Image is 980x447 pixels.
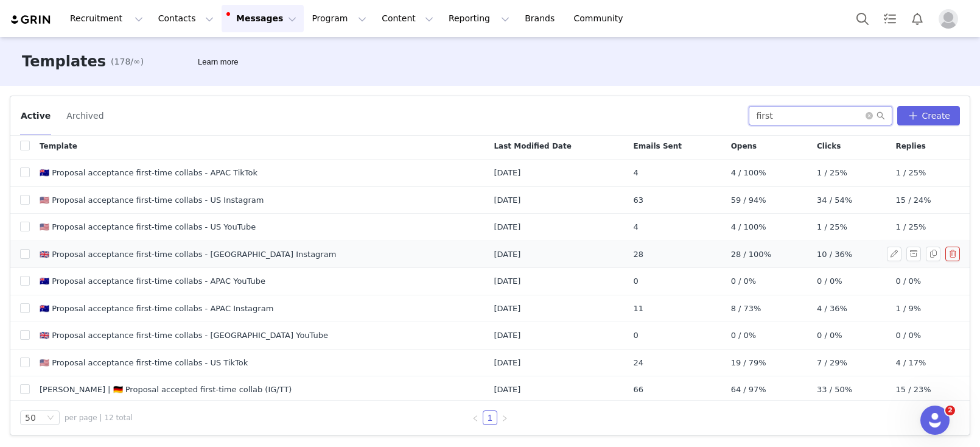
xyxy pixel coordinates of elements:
span: 64 / 97% [731,384,766,396]
span: [DATE] [494,275,520,287]
button: Profile [931,9,970,29]
span: [DATE] [494,357,520,369]
h3: Templates [22,51,106,72]
a: Community [567,5,636,32]
button: Recruitment [63,5,150,32]
span: 4 / 100% [731,167,766,179]
span: 4 [634,167,639,179]
div: Tooltip anchor [195,56,240,68]
button: Content [374,5,441,32]
span: 🇬🇧 Proposal acceptance first-time collabs - [GEOGRAPHIC_DATA] YouTube [40,329,328,342]
img: placeholder-profile.jpg [939,9,958,29]
span: [DATE] [494,329,520,342]
span: 63 [634,194,644,206]
span: 🇦🇺 Proposal acceptance first-time collabs - APAC TikTok [40,167,257,179]
button: Reporting [441,5,517,32]
span: Clicks [817,141,841,152]
span: [DATE] [494,384,520,396]
span: 28 / 100% [731,248,771,261]
span: [DATE] [494,194,520,206]
button: Contacts [151,5,221,32]
span: 0 / 0% [731,329,757,342]
button: Create [897,106,960,125]
span: 🇺🇸 Proposal acceptance first-time collabs - US TikTok [40,357,248,369]
span: [DATE] [494,303,520,315]
span: [PERSON_NAME] | 🇩🇪 Proposal accepted first-time collab (IG/TT) [40,384,292,396]
span: 8 / 73% [731,303,761,315]
input: Search... [749,106,892,125]
span: [DATE] [494,221,520,233]
i: icon: close-circle [866,112,873,119]
span: 0 / 0% [817,329,842,342]
span: 28 [634,248,644,261]
li: 1 [483,410,497,425]
span: 4 [634,221,639,233]
span: Emails Sent [634,141,682,152]
span: [DATE] [494,167,520,179]
span: 0 [634,329,639,342]
a: 1 [483,411,497,424]
span: 2 [945,406,955,415]
span: 59 / 94% [731,194,766,206]
button: Notifications [904,5,931,32]
span: 0 / 0% [817,275,842,287]
button: Active [20,106,51,125]
span: 7 / 29% [817,357,847,369]
span: 0 [634,275,639,287]
span: 🇦🇺 Proposal acceptance first-time collabs - APAC YouTube [40,275,265,287]
span: 33 / 50% [817,384,852,396]
span: 34 / 54% [817,194,852,206]
span: (178/∞) [111,55,144,68]
button: Archived [66,106,104,125]
li: Next Page [497,410,512,425]
a: Brands [517,5,565,32]
span: Replies [895,141,925,152]
span: 🇺🇸 Proposal acceptance first-time collabs - US Instagram [40,194,264,206]
a: Tasks [877,5,903,32]
span: 🇬🇧 Proposal acceptance first-time collabs - [GEOGRAPHIC_DATA] Instagram [40,248,336,261]
i: icon: search [877,111,885,120]
i: icon: right [501,415,508,422]
i: icon: left [472,415,479,422]
span: 1 / 25% [817,221,847,233]
span: 4 / 36% [817,303,847,315]
span: Opens [731,141,757,152]
span: [DATE] [494,248,520,261]
span: 0 / 0% [731,275,757,287]
i: icon: down [47,414,54,423]
span: 4 / 100% [731,221,766,233]
button: Messages [222,5,304,32]
li: Previous Page [468,410,483,425]
span: 🇦🇺 Proposal acceptance first-time collabs - APAC Instagram [40,303,273,315]
iframe: Intercom live chat [920,406,950,435]
span: 🇺🇸 Proposal acceptance first-time collabs - US YouTube [40,221,256,233]
span: 11 [634,303,644,315]
span: 19 / 79% [731,357,766,369]
button: Program [304,5,374,32]
span: 24 [634,357,644,369]
span: 1 / 25% [817,167,847,179]
span: Template [40,141,77,152]
div: 50 [25,411,36,424]
span: 10 / 36% [817,248,852,261]
span: per page | 12 total [65,412,133,423]
img: grin logo [10,14,52,26]
span: 66 [634,384,644,396]
button: Search [849,5,876,32]
span: Last Modified Date [494,141,571,152]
